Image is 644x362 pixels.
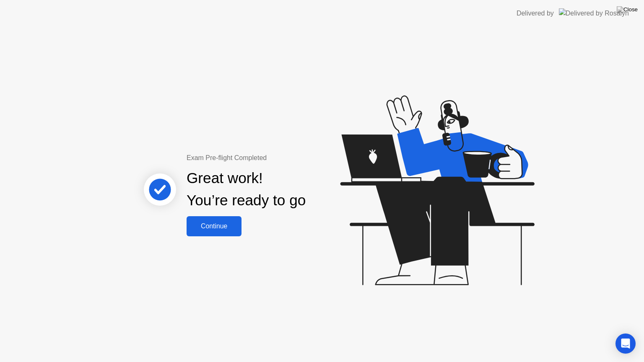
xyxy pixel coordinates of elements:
[189,222,239,230] div: Continue
[517,8,554,18] div: Delivered by
[187,153,360,163] div: Exam Pre-flight Completed
[187,216,241,236] button: Continue
[617,6,638,13] img: Close
[615,334,636,354] div: Open Intercom Messenger
[559,8,629,18] img: Delivered by Rosalyn
[187,167,306,212] div: Great work! You’re ready to go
